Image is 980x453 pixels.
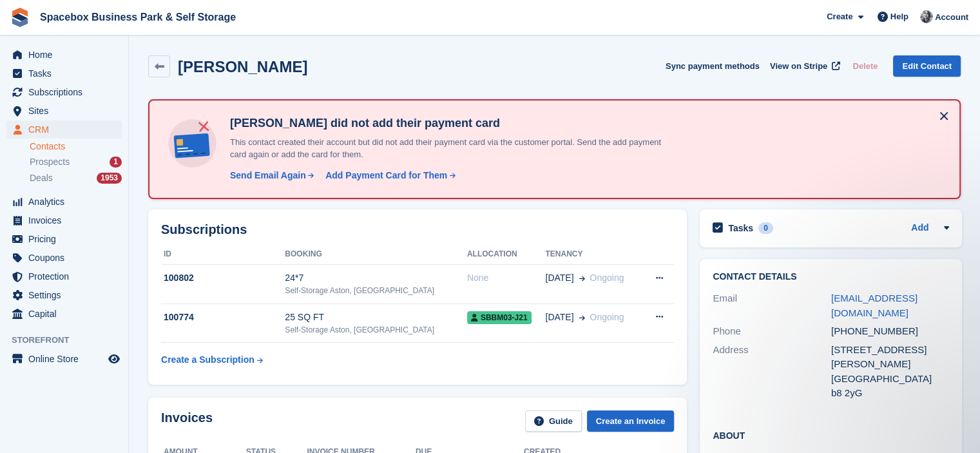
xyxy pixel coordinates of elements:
a: Add Payment Card for Them [320,169,457,182]
a: menu [6,46,122,64]
span: [DATE] [545,271,573,285]
a: Edit Contact [893,55,961,77]
span: Settings [28,286,106,304]
span: Invoices [28,211,106,229]
th: Allocation [467,244,546,265]
div: 25 SQ FT [285,311,466,324]
a: menu [6,211,122,229]
a: menu [6,102,122,120]
div: None [467,271,546,285]
a: Preview store [106,351,122,367]
span: [DATE] [545,311,573,324]
a: [EMAIL_ADDRESS][DOMAIN_NAME] [831,293,918,318]
a: menu [6,120,122,139]
h2: Contact Details [713,272,949,282]
div: 0 [758,222,773,234]
a: menu [6,286,122,304]
a: Add [911,221,928,236]
a: menu [6,267,122,285]
div: Email [713,291,831,320]
span: Deals [30,172,53,184]
img: SUDIPTA VIRMANI [920,10,933,23]
span: Coupons [28,249,106,267]
div: [STREET_ADDRESS][PERSON_NAME] [831,343,950,372]
div: Phone [713,324,831,339]
th: Tenancy [545,244,641,265]
a: Create a Subscription [161,348,263,372]
a: Spacebox Business Park & Self Storage [35,6,241,28]
a: menu [6,230,122,248]
div: 100802 [161,271,285,285]
th: ID [161,244,285,265]
span: Home [28,46,106,64]
a: menu [6,305,122,323]
a: Contacts [30,140,122,153]
div: 1 [110,157,122,168]
button: Delete [847,55,883,77]
img: no-card-linked-e7822e413c904bf8b177c4d89f31251c4716f9871600ec3ca5bfc59e148c83f4.svg [165,116,220,171]
span: Account [935,11,968,24]
span: Protection [28,267,106,285]
span: Subscriptions [28,83,106,101]
span: Pricing [28,230,106,248]
span: Ongoing [590,273,624,283]
span: Sites [28,102,106,120]
div: Create a Subscription [161,353,255,367]
span: Tasks [28,64,106,82]
a: menu [6,83,122,101]
a: menu [6,64,122,82]
p: This contact created their account but did not add their payment card via the customer portal. Se... [225,136,676,161]
th: Booking [285,244,466,265]
span: Analytics [28,193,106,211]
a: Deals 1953 [30,171,122,185]
h2: Invoices [161,410,213,432]
h2: [PERSON_NAME] [178,58,307,75]
span: CRM [28,120,106,139]
div: Address [713,343,831,401]
span: SBBM03-J21 [467,311,532,324]
a: Prospects 1 [30,155,122,169]
div: Self-Storage Aston, [GEOGRAPHIC_DATA] [285,324,466,336]
img: stora-icon-8386f47178a22dfd0bd8f6a31ec36ba5ce8667c1dd55bd0f319d3a0aa187defe.svg [10,8,30,27]
a: Create an Invoice [587,410,675,432]
div: b8 2yG [831,386,950,401]
span: Online Store [28,350,106,368]
a: menu [6,350,122,368]
div: Send Email Again [230,169,306,182]
span: Storefront [12,334,128,347]
span: Help [890,10,908,23]
a: menu [6,249,122,267]
a: menu [6,193,122,211]
span: Ongoing [590,312,624,322]
a: Guide [525,410,582,432]
span: Capital [28,305,106,323]
div: [GEOGRAPHIC_DATA] [831,372,950,387]
a: View on Stripe [765,55,843,77]
span: View on Stripe [770,60,827,73]
h2: About [713,429,949,441]
span: Create [827,10,852,23]
div: Self-Storage Aston, [GEOGRAPHIC_DATA] [285,285,466,296]
div: [PHONE_NUMBER] [831,324,950,339]
h2: Tasks [728,222,753,234]
h4: [PERSON_NAME] did not add their payment card [225,116,676,131]
div: Add Payment Card for Them [325,169,447,182]
div: 100774 [161,311,285,324]
h2: Subscriptions [161,222,674,237]
button: Sync payment methods [666,55,760,77]
span: Prospects [30,156,70,168]
div: 1953 [97,173,122,184]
